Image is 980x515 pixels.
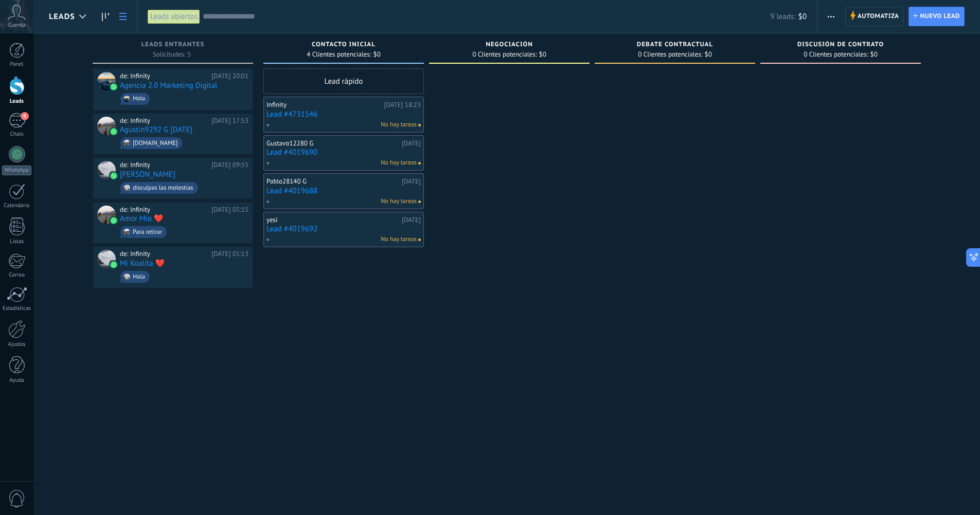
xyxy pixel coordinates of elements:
[638,51,702,58] span: 0 Clientes potenciales:
[266,177,399,186] div: Pablo28140 G
[600,41,750,50] div: Debate contractual
[110,128,117,135] img: waba.svg
[418,124,421,126] span: No hay nada asignado
[211,206,248,214] div: [DATE] 05:15
[133,140,177,147] div: [DOMAIN_NAME]
[798,12,807,22] span: $0
[266,216,399,224] div: yesi
[307,51,371,58] span: 4 Clientes potenciales:
[97,7,114,27] a: Leads
[870,51,878,58] span: $0
[384,101,421,109] div: [DATE] 18:23
[97,206,116,224] div: Amor Mio ❤️‍
[97,72,116,90] div: Agencia 2.0 Marketing Digital
[133,229,162,236] div: Para retirar
[770,12,795,22] span: 9 leads:
[110,172,117,179] img: waba.svg
[263,68,424,94] div: Lead rápido
[402,216,421,224] div: [DATE]
[153,51,191,58] span: Solicitudes: 5
[2,377,32,384] div: Ayuda
[858,7,899,26] span: Automatiza
[434,41,584,50] div: Negociación
[266,225,421,233] a: Lead #4019692
[266,139,399,148] div: Gustavo12280 G
[120,250,208,258] div: de: Infinity
[2,203,32,209] div: Calendario
[2,272,32,279] div: Correo
[797,41,884,48] span: Discusión de contrato
[148,9,200,24] div: Leads abiertos
[2,61,32,68] div: Panel
[211,117,248,125] div: [DATE] 17:53
[824,7,839,26] button: Más
[266,148,421,157] a: Lead #4019690
[637,41,713,48] span: Debate contractual
[120,81,217,90] a: Agencia 2.0 Marketing Digital
[211,161,248,169] div: [DATE] 09:55
[2,238,32,245] div: Listas
[381,197,417,206] span: No hay tareas
[110,217,117,224] img: waba.svg
[97,117,116,135] div: Agustin9292 G 10 Noviembre
[381,158,417,168] span: No hay tareas
[418,238,421,241] span: No hay nada asignado
[920,7,960,26] span: Nuevo lead
[114,7,132,27] a: Lista
[312,41,376,48] span: Contacto inicial
[120,161,208,169] div: de: Infinity
[705,51,712,58] span: $0
[49,12,75,22] span: Leads
[765,41,916,50] div: Discusión de contrato
[539,51,546,58] span: $0
[2,165,31,175] div: WhatsApp
[2,341,32,348] div: Ajustes
[269,41,419,50] div: Contacto inicial
[97,161,116,179] div: Hugo
[266,187,421,195] a: Lead #4019688
[120,214,164,223] a: Amor Mio ❤️‍
[211,72,248,80] div: [DATE] 20:01
[2,131,32,138] div: Chats
[472,51,537,58] span: 0 Clientes potenciales:
[120,206,208,214] div: de: Infinity
[110,83,117,90] img: waba.svg
[133,185,193,192] div: disculpas las molestias
[804,51,868,58] span: 0 Clientes potenciales:
[418,162,421,164] span: No hay nada asignado
[97,250,116,268] div: Mi Koalita ❤️‍
[266,110,421,119] a: Lead #4731546
[133,273,145,281] div: Hola
[402,177,421,186] div: [DATE]
[120,72,208,80] div: de: Infinity
[266,101,381,109] div: Infinity
[211,250,248,258] div: [DATE] 05:13
[402,139,421,148] div: [DATE]
[2,305,32,312] div: Estadísticas
[21,112,29,120] span: 4
[98,41,248,50] div: Leads Entrantes
[8,22,25,29] span: Cuenta
[141,41,205,48] span: Leads Entrantes
[845,7,904,26] a: Automatiza
[120,170,175,179] a: [PERSON_NAME]
[120,125,192,134] a: Agustin9292 G [DATE]
[486,41,533,48] span: Negociación
[120,259,165,268] a: Mi Koalita ❤️‍
[133,95,145,102] div: Hola
[2,98,32,105] div: Leads
[120,117,208,125] div: de: Infinity
[373,51,381,58] span: $0
[381,120,417,130] span: No hay tareas
[908,7,965,26] a: Nuevo lead
[381,235,417,244] span: No hay tareas
[110,261,117,268] img: waba.svg
[418,200,421,203] span: No hay nada asignado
